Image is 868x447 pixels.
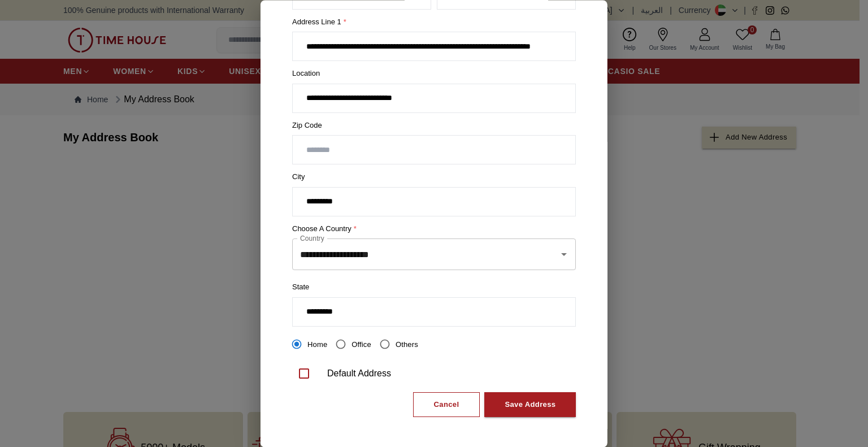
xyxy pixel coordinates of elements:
[396,340,418,349] span: Others
[292,16,576,28] label: Address Line 1
[292,282,576,293] label: State
[327,367,391,380] div: Default Address
[300,234,324,244] label: Country
[505,398,555,411] div: Save Address
[292,223,576,235] label: Choose a country
[413,392,480,418] button: Cancel
[351,340,371,349] span: Office
[292,172,576,183] label: City
[433,398,459,411] div: Cancel
[307,340,327,349] span: Home
[556,247,572,263] button: Open
[292,68,576,80] label: Location
[292,120,576,131] label: Zip Code
[484,392,576,418] button: Save Address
